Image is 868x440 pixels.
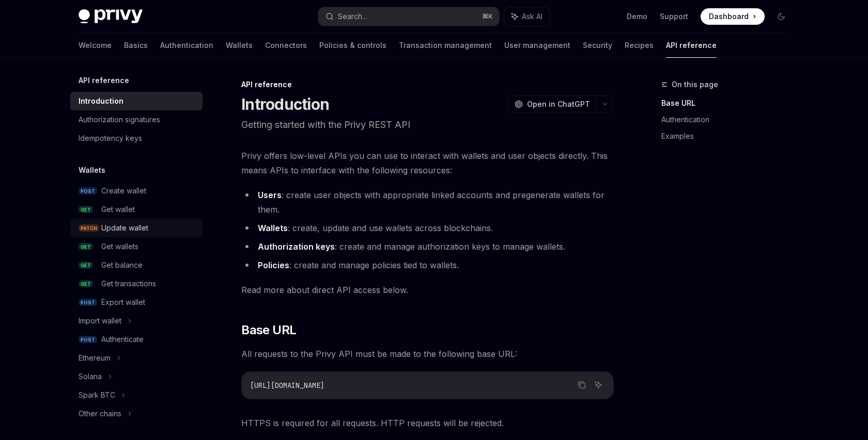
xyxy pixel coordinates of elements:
span: [URL][DOMAIN_NAME] [250,381,324,390]
div: Ethereum [79,352,111,364]
strong: Policies [258,260,289,270]
a: Idempotency keys [70,129,203,148]
span: Read more about direct API access below. [241,283,614,297]
a: User management [504,33,570,58]
span: PATCH [79,224,99,232]
a: POSTAuthenticate [70,330,203,349]
button: Copy the contents from the code block [575,378,588,392]
div: API reference [241,79,614,90]
a: Base URL [661,95,798,111]
button: Ask AI [504,7,550,26]
span: HTTPS is required for all requests. HTTP requests will be rejected. [241,416,614,430]
a: Policies & controls [319,33,386,58]
div: Other chains [79,408,121,420]
a: Demo [627,11,647,22]
span: Open in ChatGPT [527,99,590,109]
a: Authentication [661,111,798,128]
span: ⌘ K [482,12,493,21]
span: GET [79,243,93,251]
li: : create and manage policies tied to wallets. [241,258,614,272]
a: GETGet balance [70,256,203,274]
h5: Wallets [79,164,105,176]
div: Authorization signatures [79,113,160,126]
span: Privy offers low-level APIs you can use to interact with wallets and user objects directly. This ... [241,149,614,177]
a: PATCHUpdate wallet [70,219,203,237]
div: Get wallet [101,203,135,216]
h1: Introduction [241,95,329,113]
span: Base URL [241,322,296,338]
span: GET [79,262,93,269]
div: Import wallet [79,315,121,327]
span: POST [79,187,97,195]
div: Search... [338,10,367,23]
div: Spark BTC [79,389,115,401]
div: Get wallets [101,240,138,253]
li: : create user objects with appropriate linked accounts and pregenerate wallets for them. [241,188,614,217]
span: Ask AI [522,11,542,22]
li: : create and manage authorization keys to manage wallets. [241,239,614,254]
span: All requests to the Privy API must be made to the following base URL: [241,347,614,361]
a: Wallets [226,33,253,58]
button: Open in ChatGPT [508,95,596,113]
button: Toggle dark mode [773,8,789,25]
a: POSTExport wallet [70,293,203,312]
div: Authenticate [101,333,144,346]
strong: Authorization keys [258,241,335,252]
div: Solana [79,370,102,383]
a: Introduction [70,92,203,110]
a: Authentication [160,33,213,58]
span: POST [79,299,97,306]
button: Search...⌘K [318,7,499,26]
span: On this page [672,78,718,91]
a: Connectors [265,33,307,58]
p: Getting started with the Privy REST API [241,118,614,132]
a: GETGet wallet [70,200,203,219]
a: Authorization signatures [70,110,203,129]
span: POST [79,336,97,344]
a: Dashboard [701,8,765,25]
img: dark logo [79,9,143,24]
span: Dashboard [709,11,749,22]
div: Create wallet [101,185,146,197]
h5: API reference [79,74,129,87]
span: GET [79,206,93,214]
span: GET [79,280,93,288]
div: Idempotency keys [79,132,142,144]
div: Export wallet [101,296,145,308]
a: Recipes [625,33,654,58]
a: Support [660,11,688,22]
a: GETGet transactions [70,274,203,293]
strong: Users [258,190,282,200]
a: Security [583,33,612,58]
div: Get balance [101,259,143,271]
button: Ask AI [592,378,605,392]
a: Welcome [79,33,112,58]
a: GETGet wallets [70,237,203,256]
a: Basics [124,33,148,58]
strong: Wallets [258,223,288,233]
div: Introduction [79,95,123,107]
li: : create, update and use wallets across blockchains. [241,221,614,235]
div: Get transactions [101,278,156,290]
a: API reference [666,33,717,58]
div: Update wallet [101,222,148,234]
a: Transaction management [399,33,492,58]
a: POSTCreate wallet [70,182,203,200]
a: Examples [661,128,798,144]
